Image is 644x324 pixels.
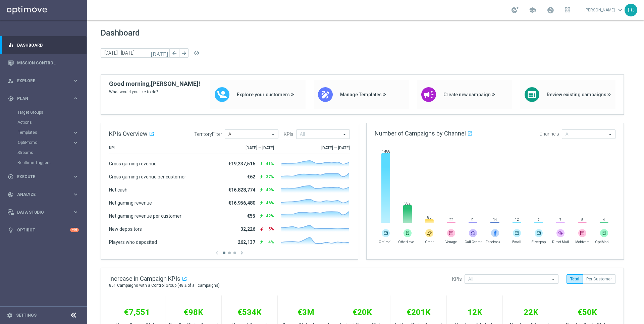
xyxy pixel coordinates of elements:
div: +10 [70,228,79,232]
i: equalizer [8,42,14,48]
div: Explore [8,78,72,84]
div: Streams [17,148,87,158]
div: Plan [8,96,72,102]
button: equalizer Dashboard [7,43,79,48]
i: play_circle_outline [8,174,14,180]
span: Analyze [17,193,72,197]
div: Execute [8,174,72,180]
button: Data Studio keyboard_arrow_right [7,210,79,215]
span: Execute [17,175,72,179]
i: keyboard_arrow_right [72,77,79,84]
button: OptiPromo keyboard_arrow_right [17,140,79,145]
span: Explore [17,79,72,83]
i: gps_fixed [8,96,14,102]
div: Templates [18,130,72,134]
button: lightbulb Optibot +10 [7,227,79,233]
i: track_changes [8,192,14,198]
i: keyboard_arrow_right [72,191,79,198]
i: keyboard_arrow_right [72,140,79,146]
div: Target Groups [17,107,87,117]
div: EC [625,4,637,16]
i: settings [7,312,13,318]
button: track_changes Analyze keyboard_arrow_right [7,192,79,197]
div: Actions [17,117,87,127]
span: school [529,6,536,14]
a: Settings [16,313,37,317]
button: play_circle_outline Execute keyboard_arrow_right [7,174,79,179]
div: Analyze [8,192,72,198]
span: Templates [18,130,66,134]
a: Target Groups [17,110,70,115]
button: Templates keyboard_arrow_right [17,130,79,135]
span: OptiPromo [18,141,66,145]
i: keyboard_arrow_right [72,173,79,180]
a: Optibot [17,221,70,239]
span: Data Studio [17,210,72,214]
i: keyboard_arrow_right [72,95,79,102]
div: Data Studio [8,209,72,215]
button: person_search Explore keyboard_arrow_right [7,78,79,84]
i: keyboard_arrow_right [72,209,79,215]
a: Dashboard [17,36,79,54]
i: lightbulb [8,227,14,233]
div: OptiPromo [18,141,72,145]
i: person_search [8,78,14,84]
button: gps_fixed Plan keyboard_arrow_right [7,96,79,101]
a: Realtime Triggers [17,160,70,165]
a: [PERSON_NAME]keyboard_arrow_down [584,5,625,15]
span: Plan [17,97,72,101]
a: Streams [17,150,70,155]
div: Dashboard [8,36,79,54]
a: Actions [17,120,70,125]
i: keyboard_arrow_right [72,129,79,136]
div: Mission Control [8,54,79,72]
div: Realtime Triggers [17,158,87,168]
div: Templates [17,127,87,138]
div: Optibot [8,221,79,239]
button: Mission Control [7,60,79,66]
span: keyboard_arrow_down [616,6,624,14]
a: Mission Control [17,54,79,72]
div: OptiPromo [17,138,87,148]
